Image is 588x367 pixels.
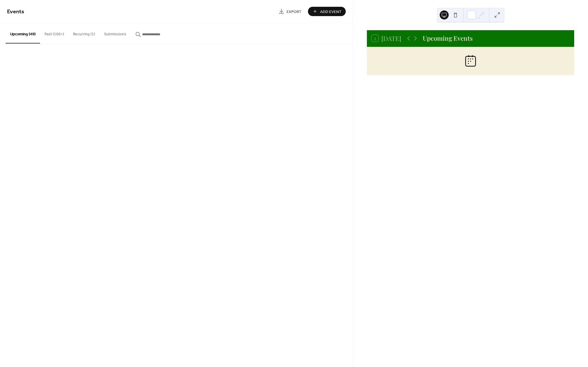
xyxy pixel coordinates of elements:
button: Add Event [308,7,346,16]
span: Add Event [320,9,342,15]
span: Export [287,9,301,15]
button: Recurring (1) [69,23,100,43]
span: Events [7,6,24,17]
div: Upcoming Events [423,34,473,43]
button: Upcoming (49) [6,23,40,43]
button: Past (100+) [40,23,69,43]
button: Submissions [100,23,131,43]
a: Export [274,7,306,16]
